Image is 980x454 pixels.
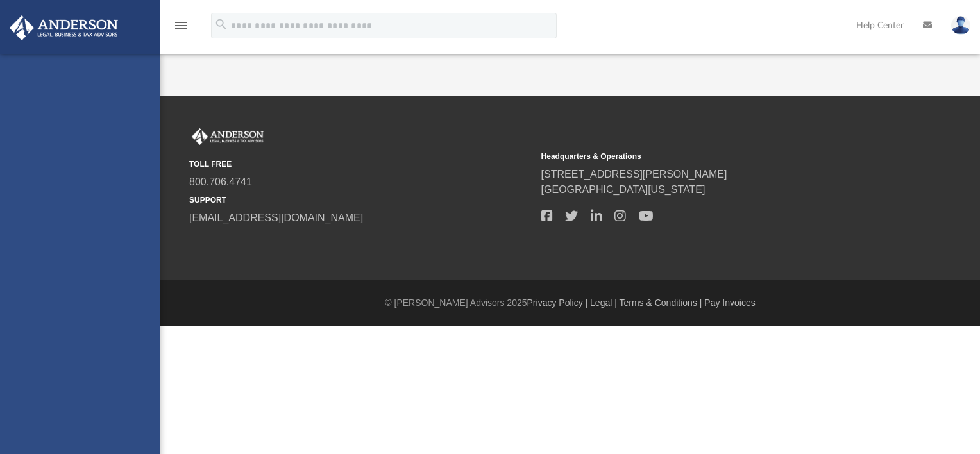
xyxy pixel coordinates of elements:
a: 800.706.4741 [189,176,252,187]
img: Anderson Advisors Platinum Portal [189,128,266,145]
a: [GEOGRAPHIC_DATA][US_STATE] [541,184,705,195]
a: Terms & Conditions | [620,298,702,308]
small: Headquarters & Operations [541,151,884,162]
img: Anderson Advisors Platinum Portal [6,15,122,40]
a: menu [173,24,189,33]
a: Pay Invoices [704,298,755,308]
div: © [PERSON_NAME] Advisors 2025 [160,296,980,310]
a: [STREET_ADDRESS][PERSON_NAME] [541,169,727,180]
a: [EMAIL_ADDRESS][DOMAIN_NAME] [189,212,363,223]
a: Privacy Policy | [527,298,588,308]
i: search [214,17,228,31]
a: Legal | [590,298,617,308]
small: TOLL FREE [189,158,532,170]
small: SUPPORT [189,194,532,206]
img: User Pic [951,16,970,35]
i: menu [173,18,189,33]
